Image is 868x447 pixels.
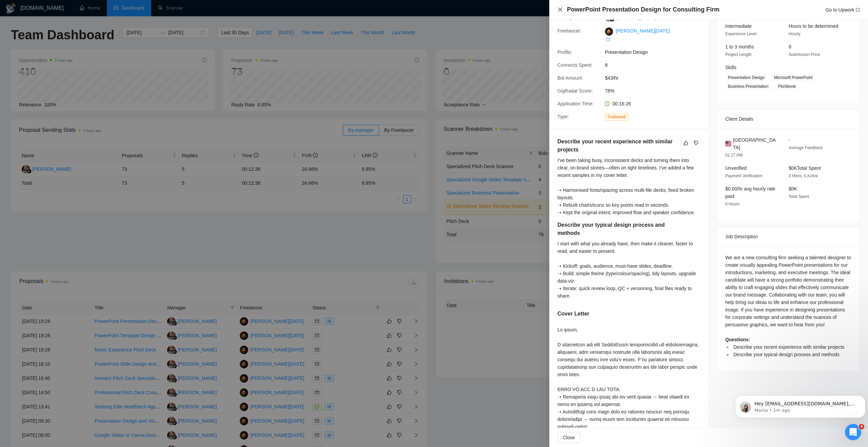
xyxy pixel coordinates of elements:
span: Freelancer: [557,28,581,34]
span: Skills [725,65,736,70]
span: Describe your typical design process and methods [733,352,840,357]
span: 0 Hires, 0 Active [789,174,818,178]
span: Submission Price [789,52,820,57]
span: export [606,37,610,41]
div: I start with what you already have, then make it cleaner, faster to read, and easier to present. ... [557,240,700,300]
button: Close [557,7,563,13]
h5: Cover Letter [557,310,589,318]
span: 01:17 PM [725,153,743,158]
span: $43/hr [605,74,707,82]
div: Job Description [725,227,851,246]
span: 0 Hours [725,202,739,206]
span: Total Spent [789,194,809,199]
span: Profile: [557,49,572,55]
span: Hourly [789,32,801,36]
strong: Questions: [725,337,750,342]
span: 78% [605,87,707,95]
span: GigRadar Score: [557,88,593,94]
button: like [682,139,690,147]
span: 1 to 3 months [725,44,754,49]
button: dislike [692,139,700,147]
span: Experience Level [725,32,756,36]
iframe: Intercom notifications message [732,381,868,429]
span: Outbound [605,113,628,121]
span: Presentation Design [725,74,767,81]
span: - [789,137,790,143]
span: Presentation Design [605,48,707,56]
span: $0K [789,186,797,191]
h4: PowerPoint Presentation Design for Consulting Firm [567,5,719,14]
span: 8 [789,44,791,49]
iframe: Intercom live chat [845,424,861,440]
span: Hours to be determined [789,23,838,29]
span: [GEOGRAPHIC_DATA] [733,136,778,151]
span: dislike [694,140,698,146]
button: Close [557,432,580,443]
span: Pitchbook [775,83,798,90]
div: I’ve been taking busy, inconsistent decks and turning them into clear, on-brand stories—often on ... [557,157,700,216]
span: export [856,8,860,12]
span: $0K Total Spent [789,165,821,171]
span: 4 [859,424,864,429]
span: Bid Amount: [557,75,583,81]
h5: Describe your recent experience with similar projects [557,138,679,154]
span: Business Presentation [725,83,771,90]
span: clock-circle [605,101,610,106]
span: Project Length [725,52,751,57]
img: gigradar-bm.png [610,17,614,22]
div: Client Details [725,110,851,128]
span: $0.00/hr avg hourly rate paid [725,186,775,199]
span: Average Feedback [789,145,823,150]
span: Intermediate [725,23,752,29]
span: 00:16:26 [612,101,631,106]
span: Close [563,434,575,441]
div: We are a new consulting firm seeking a talented designer to create visually appealing PowerPoint ... [725,254,851,358]
h5: Describe your typical design process and methods [557,221,679,237]
span: close [557,7,563,12]
span: Describe your recent experience with similar projects [733,344,845,350]
span: Microsoft PowerPoint [771,74,815,81]
span: Application Time: [557,101,594,106]
span: Payment Verification [725,174,762,178]
span: Type: [557,114,569,119]
img: c1qbb724gnAwfyoOug-YWwyKQY4XLD-ZptXzA4XWcgDglhjfrovOt9a0i_zan4Jmn3 [605,27,613,36]
a: Go to Upworkexport [825,7,860,13]
span: Connects Spent: [557,62,593,68]
span: like [684,140,688,146]
a: [PERSON_NAME][DATE] export [605,28,670,42]
span: 8 [605,61,707,69]
img: 🇺🇸 [725,140,731,147]
span: Unverified [725,165,747,171]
